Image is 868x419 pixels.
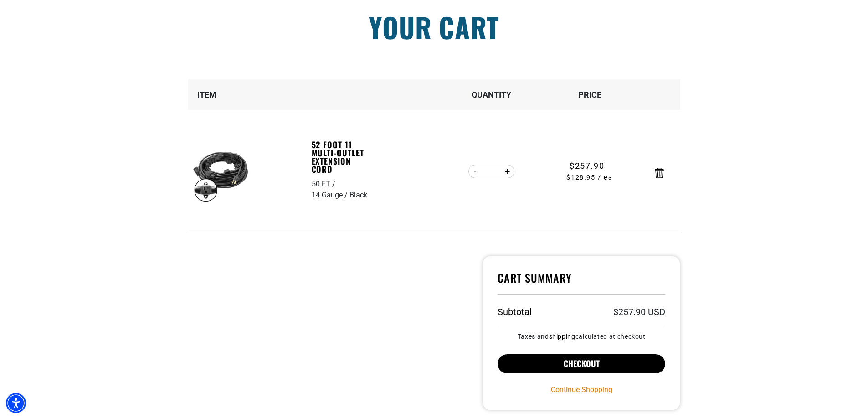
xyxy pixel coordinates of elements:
[192,146,249,204] img: black
[181,13,687,41] h1: Your cart
[541,173,638,183] span: $128.95 / ea
[498,333,666,340] small: Taxes and calculated at checkout
[498,354,666,373] button: Checkout
[312,179,337,190] div: 50 FT
[570,160,604,172] span: $257.90
[551,384,612,395] a: Continue Shopping
[312,140,375,173] a: 52 Foot 11 Multi-Outlet Extension Cord
[540,79,639,110] th: Price
[549,333,575,340] a: shipping
[6,393,26,413] div: Accessibility Menu
[655,170,664,176] a: Remove 52 Foot 11 Multi-Outlet Extension Cord - 50 FT / 14 Gauge / Black
[442,79,540,110] th: Quantity
[483,164,500,179] input: Quantity for 52 Foot 11 Multi-Outlet Extension Cord
[498,307,532,316] h3: Subtotal
[188,79,311,110] th: Item
[349,190,367,201] div: Black
[613,307,665,316] p: $257.90 USD
[312,190,349,201] div: 14 Gauge
[498,271,666,295] h4: Cart Summary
